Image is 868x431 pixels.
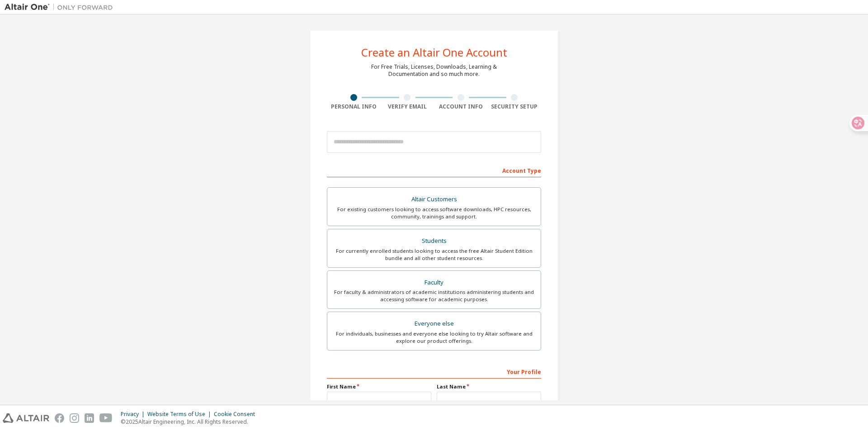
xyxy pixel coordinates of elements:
[333,193,535,206] div: Altair Customers
[333,206,535,220] div: For existing customers looking to access software downloads, HPC resources, community, trainings ...
[99,413,113,423] img: youtube.svg
[381,103,434,110] div: Verify Email
[333,330,535,345] div: For individuals, businesses and everyone else looking to try Altair software and explore our prod...
[333,317,535,330] div: Everyone else
[333,276,535,289] div: Faculty
[327,163,541,177] div: Account Type
[121,418,260,426] p: © 2025 Altair Engineering, Inc. All Rights Reserved.
[147,411,214,418] div: Website Terms of Use
[333,247,535,262] div: For currently enrolled students looking to access the free Altair Student Edition bundle and all ...
[70,413,79,423] img: instagram.svg
[488,103,542,110] div: Security Setup
[55,413,64,423] img: facebook.svg
[5,3,118,12] img: Altair One
[333,235,535,247] div: Students
[214,411,260,418] div: Cookie Consent
[437,383,541,390] label: Last Name
[327,103,381,110] div: Personal Info
[327,383,431,390] label: First Name
[371,63,497,78] div: For Free Trials, Licenses, Downloads, Learning & Documentation and so much more.
[85,413,94,423] img: linkedin.svg
[327,364,541,379] div: Your Profile
[333,289,535,303] div: For faculty & administrators of academic institutions administering students and accessing softwa...
[434,103,488,110] div: Account Info
[121,411,147,418] div: Privacy
[3,413,49,423] img: altair_logo.svg
[361,47,507,58] div: Create an Altair One Account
